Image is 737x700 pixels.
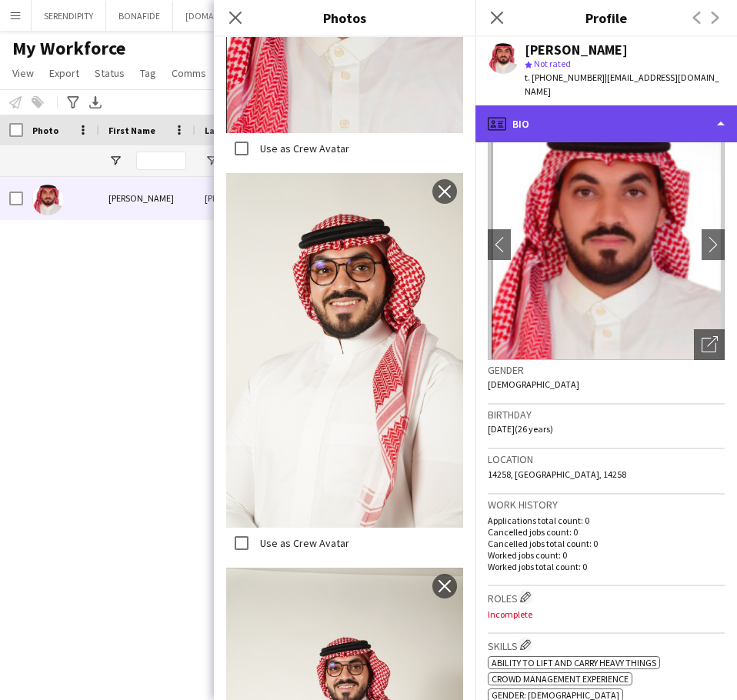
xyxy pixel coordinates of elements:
[488,608,725,620] p: Incomplete
[488,378,579,390] span: [DEMOGRAPHIC_DATA]
[488,538,725,549] p: Cancelled jobs total count: 0
[134,63,162,83] a: Tag
[488,452,725,466] h3: Location
[99,177,195,219] div: [PERSON_NAME]
[488,515,725,526] p: Applications total count: 0
[88,63,131,83] a: Status
[195,177,290,219] div: [PERSON_NAME]
[488,423,553,435] span: [DATE] (26 years)
[694,329,725,360] div: Open photos pop-in
[257,536,349,550] label: Use as Crew Avatar
[488,589,725,605] h3: Roles
[106,1,173,31] button: BONAFIDE
[488,526,725,538] p: Cancelled jobs count: 0
[488,498,725,512] h3: Work history
[95,66,125,80] span: Status
[488,363,725,377] h3: Gender
[488,129,725,360] img: Crew avatar or photo
[173,1,266,31] button: [DOMAIN_NAME]
[32,1,106,31] button: SERENDIPITY
[165,63,212,83] a: Comms
[488,637,725,653] h3: Skills
[214,8,475,28] h3: Photos
[488,468,626,480] span: 14258, [GEOGRAPHIC_DATA], 14258
[534,58,571,69] span: Not rated
[525,72,719,97] span: | [EMAIL_ADDRESS][DOMAIN_NAME]
[108,125,155,136] span: First Name
[108,154,122,168] button: Open Filter Menu
[525,72,605,83] span: t. [PHONE_NUMBER]
[32,125,58,136] span: Photo
[32,185,63,215] img: Abdelrhman Mohammed
[86,93,105,112] app-action-btn: Export XLSX
[525,43,628,57] div: [PERSON_NAME]
[475,105,737,142] div: Bio
[12,37,125,60] span: My Workforce
[140,66,156,80] span: Tag
[488,549,725,561] p: Worked jobs count: 0
[257,142,349,155] label: Use as Crew Avatar
[205,154,218,168] button: Open Filter Menu
[488,408,725,422] h3: Birthday
[6,63,40,83] a: View
[136,152,186,170] input: First Name Filter Input
[492,657,656,668] span: Ability to lift and carry heavy things
[64,93,82,112] app-action-btn: Advanced filters
[205,125,250,136] span: Last Name
[475,8,737,28] h3: Profile
[488,561,725,572] p: Worked jobs total count: 0
[49,66,79,80] span: Export
[43,63,85,83] a: Export
[492,673,629,685] span: Crowd management experience
[226,173,463,528] img: Crew photo 1114795
[12,66,34,80] span: View
[172,66,206,80] span: Comms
